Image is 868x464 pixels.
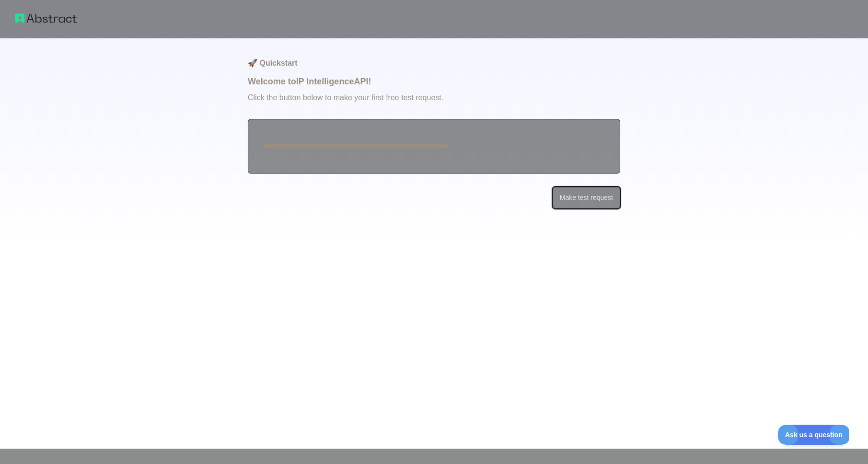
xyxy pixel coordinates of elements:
[248,38,620,75] h1: 🚀 Quickstart
[553,187,620,209] button: Make test request
[15,12,77,25] img: Abstract logo
[248,88,620,119] p: Click the button below to make your first free test request.
[248,75,620,88] h1: Welcome to IP Intelligence API!
[778,425,849,445] iframe: Toggle Customer Support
